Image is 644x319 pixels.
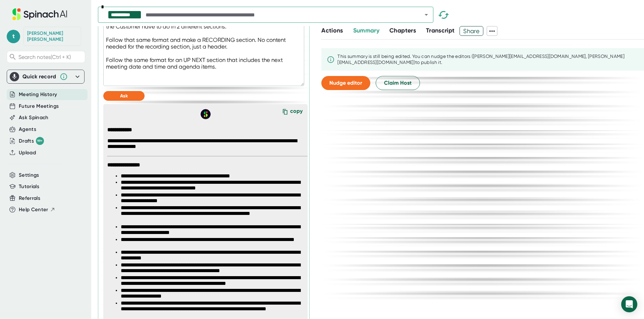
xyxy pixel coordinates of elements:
[19,206,48,214] span: Help Center
[389,27,416,34] span: Chapters
[384,79,412,87] span: Claim Host
[19,149,36,157] button: Upload
[422,10,431,19] button: Open
[353,27,379,34] span: Summary
[10,70,82,83] div: Quick record
[18,54,71,60] span: Search notes (Ctrl + K)
[19,137,44,145] div: Drafts
[426,26,455,35] button: Transcript
[120,93,128,99] span: Ask
[36,137,44,145] div: 99+
[7,30,20,43] span: t
[19,171,39,179] button: Settings
[19,114,49,122] button: Ask Spinach
[376,76,420,90] button: Claim Host
[19,126,36,133] button: Agents
[353,26,379,35] button: Summary
[19,206,55,214] button: Help Center
[321,76,370,90] button: Nudge editor
[19,194,40,202] button: Referrals
[321,26,343,35] button: Actions
[321,27,343,34] span: Actions
[389,26,416,35] button: Chapters
[19,137,44,145] button: Drafts 99+
[621,296,637,312] div: Open Intercom Messenger
[19,183,39,190] button: Tutorials
[426,27,455,34] span: Transcript
[103,91,145,101] button: Ask
[19,102,59,110] button: Future Meetings
[22,73,56,80] div: Quick record
[460,26,483,36] button: Share
[329,80,362,86] span: Nudge editor
[19,91,57,98] button: Meeting History
[290,108,303,117] div: copy
[337,54,639,65] div: This summary is still being edited. You can nudge the editor s ([PERSON_NAME][EMAIL_ADDRESS][DOMA...
[460,25,483,37] span: Share
[27,30,77,42] div: Taylor Hanson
